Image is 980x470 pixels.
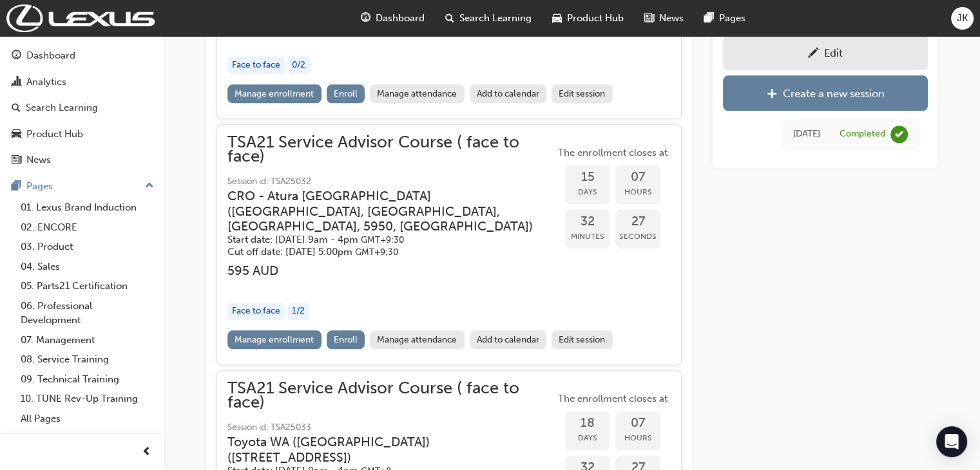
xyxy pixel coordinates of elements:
a: Edit session [552,330,613,349]
h3: 595 AUD [227,263,555,278]
span: search-icon [445,10,454,26]
span: The enrollment closes at [555,391,671,406]
button: DashboardAnalyticsSearch LearningProduct HubNews [5,41,159,174]
span: Australian Central Standard Time GMT+9:30 [361,234,404,245]
span: Pages [719,11,745,26]
a: 03. Product [15,237,159,257]
a: 01. Lexus Brand Induction [15,198,159,218]
span: 07 [615,416,660,431]
span: 07 [615,170,660,185]
span: car-icon [12,129,21,140]
button: JK [951,7,974,30]
span: Enroll [334,334,358,345]
div: Face to face [227,57,285,74]
span: TSA21 Service Advisor Course ( face to face) [227,381,555,410]
span: 18 [565,416,610,431]
span: Hours [615,431,660,446]
span: prev-icon [142,444,151,460]
span: chart-icon [12,77,21,88]
a: Analytics [5,70,159,94]
a: 04. Sales [15,257,159,277]
a: search-iconSearch Learning [435,5,542,32]
span: up-icon [145,178,154,194]
span: pages-icon [12,181,21,193]
div: 0 / 2 [287,57,310,74]
div: Completed [840,128,885,140]
a: Product Hub [5,122,159,146]
span: guage-icon [12,50,21,62]
a: Add to calendar [470,330,547,349]
span: pencil-icon [808,48,819,61]
div: Edit [824,46,843,59]
img: Trak [6,5,155,32]
span: news-icon [12,155,21,166]
button: TSA21 Service Advisor Course ( face to face)Session id: TSA25032CRO - Atura [GEOGRAPHIC_DATA]([GE... [227,135,671,354]
span: learningRecordVerb_COMPLETE-icon [890,126,908,143]
span: Seconds [615,229,660,244]
a: pages-iconPages [694,5,756,32]
a: Edit [723,35,928,70]
span: Days [565,431,610,446]
a: Manage enrollment [227,330,322,349]
a: 05. Parts21 Certification [15,276,159,296]
span: Search Learning [459,11,532,26]
a: Add to calendar [470,84,547,103]
span: Hours [615,185,660,200]
h5: Start date: [DATE] 9am - 4pm [227,234,534,246]
div: Dashboard [26,48,75,63]
div: Pages [26,179,53,194]
a: News [5,148,159,172]
span: JK [957,11,968,26]
a: All Pages [15,409,159,429]
a: 06. Professional Development [15,296,159,330]
span: TSA21 Service Advisor Course ( face to face) [227,135,555,164]
div: 1 / 2 [287,303,309,320]
div: News [26,153,51,167]
span: search-icon [12,102,21,114]
div: Search Learning [26,100,98,115]
button: Pages [5,174,159,198]
a: Search Learning [5,96,159,120]
a: guage-iconDashboard [351,5,435,32]
span: car-icon [552,10,562,26]
a: Edit session [552,84,613,103]
a: Manage attendance [370,84,465,103]
a: Manage enrollment [227,84,322,103]
span: pages-icon [704,10,714,26]
span: plus-icon [767,88,778,101]
button: Enroll [327,84,365,103]
div: Thu Dec 12 2024 11:00:00 GMT+1100 (Australian Eastern Daylight Time) [793,127,820,142]
button: Enroll [327,330,365,349]
span: Session id: TSA25033 [227,420,555,435]
a: news-iconNews [634,5,694,32]
a: 02. ENCORE [15,218,159,238]
div: Analytics [26,75,66,89]
span: Dashboard [376,11,425,26]
a: Manage attendance [370,330,465,349]
span: Session id: TSA25032 [227,174,555,189]
h5: Cut off date: [DATE] 5:00pm [227,246,534,258]
span: 32 [565,214,610,229]
span: guage-icon [361,10,370,26]
a: 07. Management [15,330,159,350]
span: Enroll [334,88,358,99]
h3: CRO - Atura [GEOGRAPHIC_DATA] ( [GEOGRAPHIC_DATA], [GEOGRAPHIC_DATA], [GEOGRAPHIC_DATA], 5950, [G... [227,189,534,234]
a: 10. TUNE Rev-Up Training [15,389,159,409]
span: Minutes [565,229,610,244]
h3: Toyota WA ([GEOGRAPHIC_DATA]) ( [STREET_ADDRESS] ) [227,435,534,465]
span: 15 [565,170,610,185]
a: car-iconProduct Hub [542,5,634,32]
span: 27 [615,214,660,229]
div: Create a new session [783,87,885,100]
span: News [659,11,684,26]
span: Australian Central Standard Time GMT+9:30 [355,247,398,258]
a: 09. Technical Training [15,370,159,390]
span: Days [565,185,610,200]
a: Create a new session [723,75,928,111]
span: Product Hub [567,11,624,26]
div: Product Hub [26,127,83,142]
div: Open Intercom Messenger [936,426,967,457]
a: 08. Service Training [15,350,159,370]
